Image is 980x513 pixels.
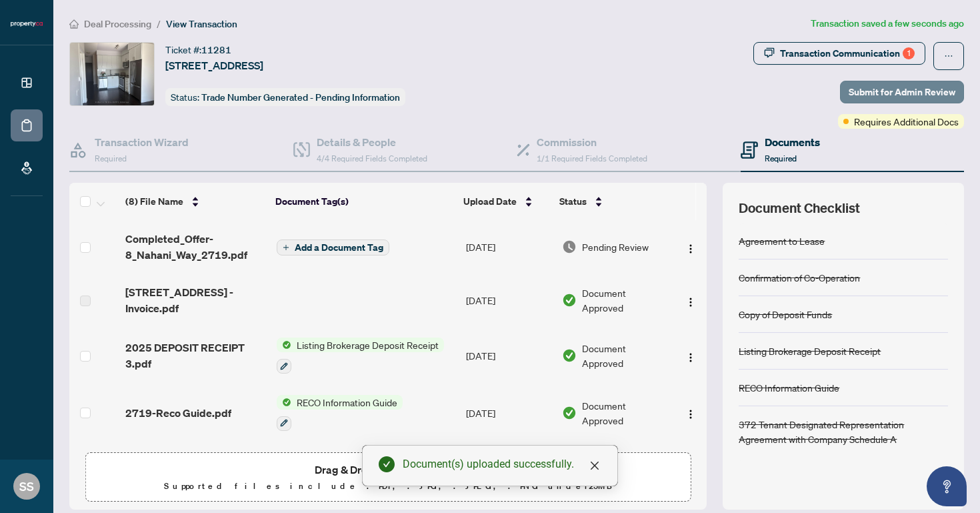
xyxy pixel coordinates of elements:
a: Close [587,458,602,473]
th: Upload Date [458,183,554,220]
button: Logo [680,402,701,424]
span: [STREET_ADDRESS] [165,57,263,73]
td: [DATE] [461,220,557,274]
img: Logo [685,409,696,420]
td: [DATE] [461,274,557,327]
h4: Transaction Wizard [95,134,189,150]
img: Logo [685,352,696,363]
span: Required [765,153,797,163]
span: View Transaction [166,18,237,30]
img: logo [11,20,43,28]
span: Document Approved [582,398,668,428]
img: Logo [685,297,696,308]
button: Logo [680,236,701,258]
span: Document Approved [582,286,668,315]
h4: Commission [537,134,647,150]
button: Logo [680,290,701,311]
span: Document Approved [582,341,668,370]
span: 11281 [201,44,231,56]
span: Requires Additional Docs [854,114,959,129]
span: Document Checklist [739,199,860,217]
td: [DATE] [461,327,557,384]
span: plus [283,244,289,251]
button: Add a Document Tag [277,239,389,256]
div: Copy of Deposit Funds [739,307,832,322]
span: 1/1 Required Fields Completed [537,153,647,163]
td: [DATE] [461,442,557,499]
div: Confirmation of Co-Operation [739,270,860,285]
img: Status Icon [277,338,291,352]
div: Transaction Communication [780,43,915,64]
span: SS [19,477,34,496]
div: Listing Brokerage Deposit Receipt [739,344,881,358]
span: Pending Review [582,239,649,254]
span: Required [95,153,127,163]
div: Document(s) uploaded successfully. [403,456,601,472]
button: Add a Document Tag [277,239,389,255]
div: 1 [903,47,915,59]
button: Open asap [927,466,967,506]
span: Listing Brokerage Deposit Receipt [291,338,444,352]
article: Transaction saved a few seconds ago [811,16,964,31]
button: Transaction Communication1 [753,42,925,65]
img: Document Status [562,239,577,254]
img: Document Status [562,293,577,308]
span: [STREET_ADDRESS] - Invoice.pdf [125,284,266,316]
span: home [69,19,79,29]
span: Status [559,194,587,209]
span: ellipsis [944,51,953,61]
img: Status Icon [277,395,291,410]
td: [DATE] [461,384,557,442]
div: 372 Tenant Designated Representation Agreement with Company Schedule A [739,417,948,446]
img: IMG-W12401684_1.jpg [70,43,154,105]
img: Document Status [562,406,577,420]
div: Status: [165,88,405,106]
span: Drag & Drop or [315,461,461,478]
th: Status [554,183,670,220]
th: (8) File Name [120,183,271,220]
span: RECO Information Guide [291,395,403,410]
span: 2719-Reco Guide.pdf [125,405,231,421]
span: Add a Document Tag [295,243,383,252]
button: Logo [680,345,701,366]
h4: Documents [765,134,820,150]
li: / [157,16,161,31]
h4: Details & People [317,134,427,150]
img: Logo [685,243,696,254]
button: Submit for Admin Review [840,81,964,103]
span: 4/4 Required Fields Completed [317,153,427,163]
span: Submit for Admin Review [849,81,955,103]
div: RECO Information Guide [739,380,839,395]
span: Drag & Drop orUpload FormsSupported files include .PDF, .JPG, .JPEG, .PNG under25MB [86,453,690,502]
span: Deal Processing [84,18,151,30]
img: Document Status [562,348,577,363]
span: 2025 DEPOSIT RECEIPT 3.pdf [125,340,266,372]
th: Document Tag(s) [270,183,458,220]
span: check-circle [379,456,395,472]
button: Status IconRECO Information Guide [277,395,403,431]
div: Ticket #: [165,42,231,57]
p: Supported files include .PDF, .JPG, .JPEG, .PNG under 25 MB [94,478,682,494]
span: Completed_Offer-8_Nahani_Way_2719.pdf [125,231,266,263]
span: Trade Number Generated - Pending Information [201,91,400,103]
div: Agreement to Lease [739,233,825,248]
span: (8) File Name [125,194,183,209]
button: Status IconListing Brokerage Deposit Receipt [277,338,444,374]
span: close [589,460,600,471]
span: Upload Date [463,194,517,209]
